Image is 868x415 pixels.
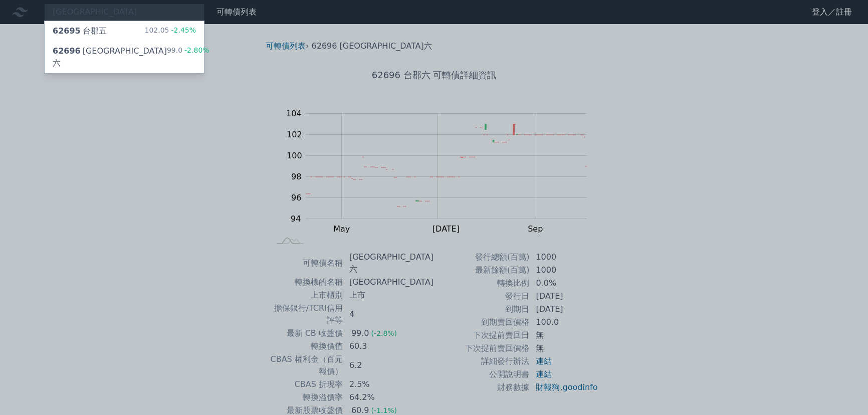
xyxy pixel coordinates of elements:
div: [GEOGRAPHIC_DATA]六 [53,45,167,69]
a: 62696[GEOGRAPHIC_DATA]六 99.0-2.80% [45,41,204,73]
span: -2.45% [169,26,196,34]
div: 台郡五 [53,25,107,37]
span: -2.80% [182,46,209,54]
a: 62695台郡五 102.05-2.45% [45,21,204,41]
span: 62696 [53,46,81,56]
span: 62695 [53,26,81,36]
div: 99.0 [167,45,209,69]
div: 102.05 [144,25,196,37]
